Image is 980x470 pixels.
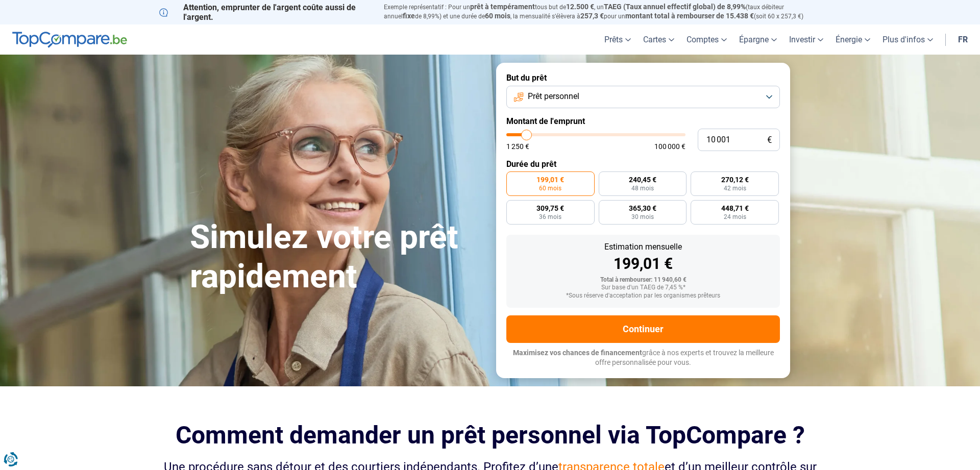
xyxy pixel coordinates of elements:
[631,185,654,191] span: 48 mois
[767,136,772,144] span: €
[485,12,510,20] span: 60 mois
[625,12,754,20] span: montant total à rembourser de 15.438 €
[159,3,372,22] p: Attention, emprunter de l'argent coûte aussi de l'argent.
[506,159,780,169] label: Durée du prêt
[514,243,772,251] div: Estimation mensuelle
[506,73,780,83] label: But du prêt
[506,143,529,150] span: 1 250 €
[952,24,974,55] a: fr
[566,3,594,11] span: 12.500 €
[514,277,772,284] div: Total à rembourser: 11 940,60 €
[783,24,829,55] a: Investir
[514,256,772,271] div: 199,01 €
[604,3,746,11] span: TAEG (Taux annuel effectif global) de 8,99%
[721,205,749,212] span: 448,71 €
[536,176,564,183] span: 199,01 €
[159,421,821,449] h2: Comment demander un prêt personnel via TopCompare ?
[598,24,637,55] a: Prêts
[384,3,821,21] p: Exemple représentatif : Pour un tous but de , un (taux débiteur annuel de 8,99%) et une durée de ...
[829,24,876,55] a: Énergie
[514,292,772,300] div: *Sous réserve d'acceptation par les organismes prêteurs
[190,218,484,296] h1: Simulez votre prêt rapidement
[876,24,939,55] a: Plus d'infos
[536,205,564,212] span: 309,75 €
[539,185,561,191] span: 60 mois
[514,284,772,291] div: Sur base d'un TAEG de 7,45 %*
[12,32,127,48] img: TopCompare
[403,12,415,20] span: fixe
[513,349,642,357] span: Maximisez vos chances de financement
[631,214,654,220] span: 30 mois
[629,176,656,183] span: 240,45 €
[733,24,783,55] a: Épargne
[629,205,656,212] span: 365,30 €
[539,214,561,220] span: 36 mois
[506,315,780,343] button: Continuer
[724,214,746,220] span: 24 mois
[580,12,604,20] span: 257,3 €
[721,176,749,183] span: 270,12 €
[506,116,780,126] label: Montant de l'emprunt
[470,3,535,11] span: prêt à tempérament
[506,86,780,108] button: Prêt personnel
[680,24,733,55] a: Comptes
[506,348,780,368] p: grâce à nos experts et trouvez la meilleure offre personnalisée pour vous.
[724,185,746,191] span: 42 mois
[654,143,685,150] span: 100 000 €
[528,91,579,102] span: Prêt personnel
[637,24,680,55] a: Cartes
